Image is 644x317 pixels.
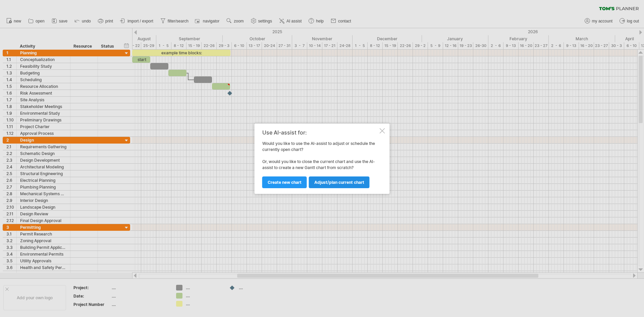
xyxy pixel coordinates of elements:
[314,180,364,185] span: Adjust/plan current chart
[268,180,302,185] span: Create new chart
[262,176,307,188] a: Create new chart
[262,129,378,188] div: Would you like to use the AI-assist to adjust or schedule the currently open chart? Or, would you...
[309,176,370,188] a: Adjust/plan current chart
[262,129,378,136] div: Use AI-assist for:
